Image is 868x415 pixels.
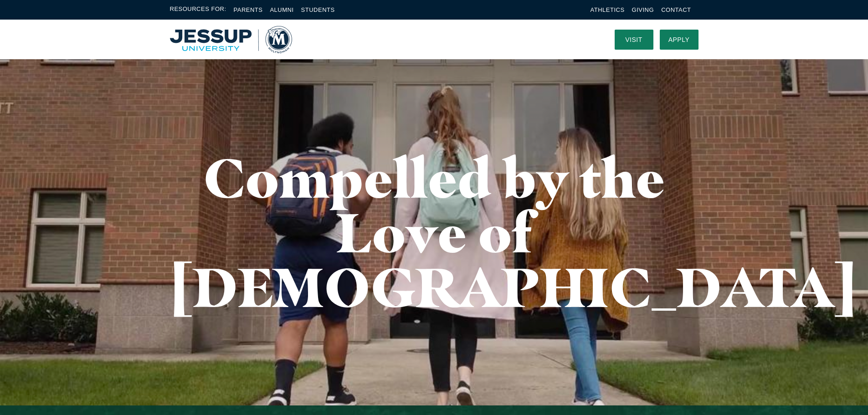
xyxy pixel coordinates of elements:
[301,6,335,13] a: Students
[615,30,653,50] a: Visit
[661,6,691,13] a: Contact
[660,30,699,50] a: Apply
[234,6,263,13] a: Parents
[170,5,226,15] span: Resources For:
[170,150,699,314] h1: Compelled by the Love of [DEMOGRAPHIC_DATA]
[632,6,654,13] a: Giving
[170,26,292,53] a: Home
[170,26,292,53] img: Multnomah University Logo
[270,6,293,13] a: Alumni
[591,6,625,13] a: Athletics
